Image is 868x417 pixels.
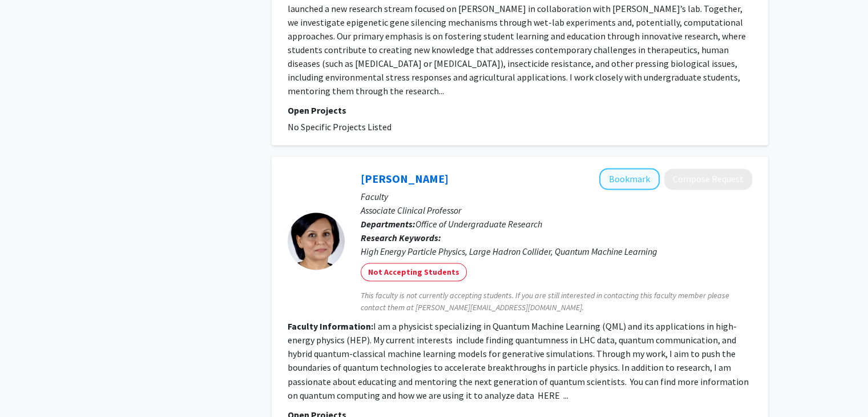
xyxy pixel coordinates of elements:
[288,320,373,332] b: Faculty Information:
[599,168,660,190] button: Add Shabnam Jabeen to Bookmarks
[288,103,752,117] p: Open Projects
[361,290,752,314] span: This faculty is not currently accepting students. If you are still interested in contacting this ...
[361,263,467,281] mat-chip: Not Accepting Students
[361,244,752,258] div: High Energy Particle Physics, Large Hadron Collider, Quantum Machine Learning
[415,218,542,230] span: Office of Undergraduate Research
[288,121,391,133] span: No Specific Projects Listed
[664,169,752,190] button: Compose Request to Shabnam Jabeen
[361,171,449,186] a: [PERSON_NAME]
[9,366,49,408] iframe: Chat
[361,203,752,217] p: Associate Clinical Professor
[361,218,415,230] b: Departments:
[361,190,752,203] p: Faculty
[361,232,441,243] b: Research Keywords:
[288,320,749,400] fg-read-more: I am a physicist specializing in Quantum Machine Learning (QML) and its applications in high-ener...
